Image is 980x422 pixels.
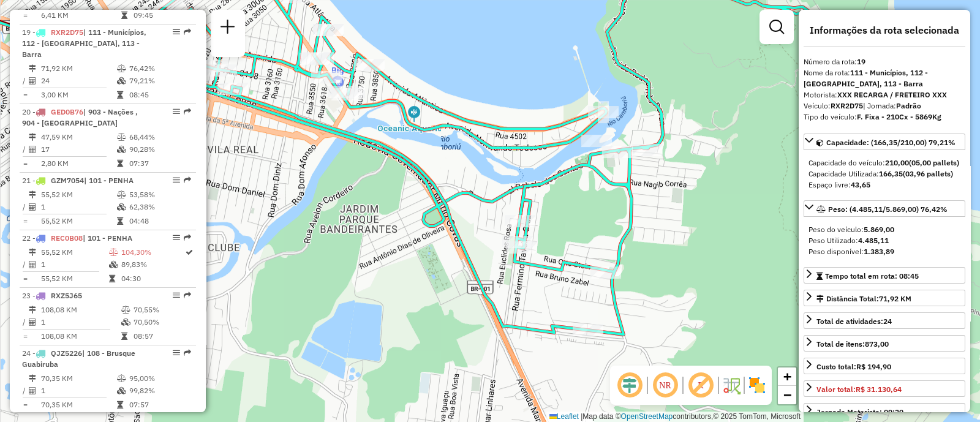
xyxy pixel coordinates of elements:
em: Rota exportada [184,292,191,299]
a: Exibir filtros [764,15,789,39]
div: Valor total: [816,384,902,395]
td: 104,30% [121,246,184,258]
td: 07:37 [129,157,190,170]
strong: 5.869,00 [864,225,894,234]
i: Total de Atividades [29,146,36,153]
a: Custo total:R$ 194,90 [804,358,965,374]
em: Opções [173,28,180,36]
td: / [22,385,28,397]
span: REC0B08 [51,233,83,243]
td: 90,28% [129,143,190,156]
a: Distância Total:71,92 KM [804,290,965,306]
img: Exibir/Ocultar setores [747,375,767,395]
td: 70,50% [133,316,191,328]
i: % de utilização do peso [121,306,130,314]
td: 95,00% [129,372,190,385]
span: Total de atividades: [816,317,892,326]
i: Tempo total em rota [117,401,123,409]
td: 76,42% [129,62,190,75]
i: Tempo total em rota [121,333,127,340]
span: | 108 - Brusque Guabiruba [22,349,135,369]
td: = [22,89,28,101]
span: + [783,369,791,384]
strong: 873,00 [865,339,889,349]
span: 22 - [22,233,132,243]
td: = [22,157,28,170]
div: Motorista: [804,89,965,100]
td: / [22,201,28,213]
i: % de utilização do peso [117,375,126,382]
td: 70,35 KM [40,372,116,385]
strong: 111 - Municípios, 112 - [GEOGRAPHIC_DATA], 113 - Barra [804,68,928,88]
h4: Informações da rota selecionada [804,24,965,36]
em: Opções [173,176,180,184]
i: Total de Atividades [29,318,36,326]
strong: RXR2D75 [831,101,863,110]
em: Rota exportada [184,234,191,241]
td: 71,92 KM [40,62,116,75]
strong: Padrão [896,101,921,110]
i: % de utilização da cubagem [121,318,130,326]
td: / [22,75,28,87]
td: 24 [40,75,116,87]
i: Tempo total em rota [117,217,123,225]
td: 07:57 [129,399,190,411]
td: 55,52 KM [40,273,108,285]
div: Capacidade Utilizada: [809,168,960,179]
td: = [22,399,28,411]
strong: 166,35 [879,169,903,178]
td: = [22,215,28,227]
a: Zoom out [778,386,796,404]
td: 108,08 KM [40,330,121,342]
span: 23 - [22,291,82,300]
a: Peso: (4.485,11/5.869,00) 76,42% [804,200,965,217]
div: Capacidade do veículo: [809,157,960,168]
span: 19 - [22,28,146,59]
td: 89,83% [121,258,184,271]
td: 55,52 KM [40,189,116,201]
span: | 101 - PENHA [84,176,134,185]
strong: 210,00 [885,158,909,167]
a: Total de atividades:24 [804,312,965,329]
td: 1 [40,316,121,328]
div: Peso disponível: [809,246,960,257]
i: % de utilização do peso [117,134,126,141]
i: Distância Total [29,134,36,141]
a: Zoom in [778,367,796,386]
td: / [22,258,28,271]
span: 20 - [22,107,138,127]
div: Jornada Motorista: 09:20 [816,407,903,418]
em: Opções [173,292,180,299]
a: Leaflet [549,412,579,421]
td: 62,38% [129,201,190,213]
td: 08:57 [133,330,191,342]
div: Total de itens: [816,339,889,350]
i: Total de Atividades [29,387,36,394]
td: 2,80 KM [40,157,116,170]
span: Exibir rótulo [686,371,715,400]
strong: 24 [883,317,892,326]
i: Distância Total [29,249,36,256]
i: % de utilização do peso [117,191,126,198]
td: 3,00 KM [40,89,116,101]
td: 70,55% [133,304,191,316]
span: GZM7054 [51,176,84,185]
i: Tempo total em rota [121,12,127,19]
td: / [22,143,28,156]
strong: 19 [857,57,865,66]
strong: (03,96 pallets) [903,169,953,178]
span: − [783,387,791,402]
em: Opções [173,234,180,241]
i: % de utilização do peso [109,249,118,256]
span: GED0B76 [51,107,83,116]
img: Fluxo de ruas [722,375,741,395]
div: Custo total: [816,361,891,372]
i: Distância Total [29,191,36,198]
i: Distância Total [29,375,36,382]
span: | 101 - PENHA [83,233,132,243]
span: 24 - [22,349,135,369]
span: QJZ5226 [51,349,82,358]
i: % de utilização da cubagem [117,203,126,211]
td: 1 [40,258,108,271]
td: 55,52 KM [40,246,108,258]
